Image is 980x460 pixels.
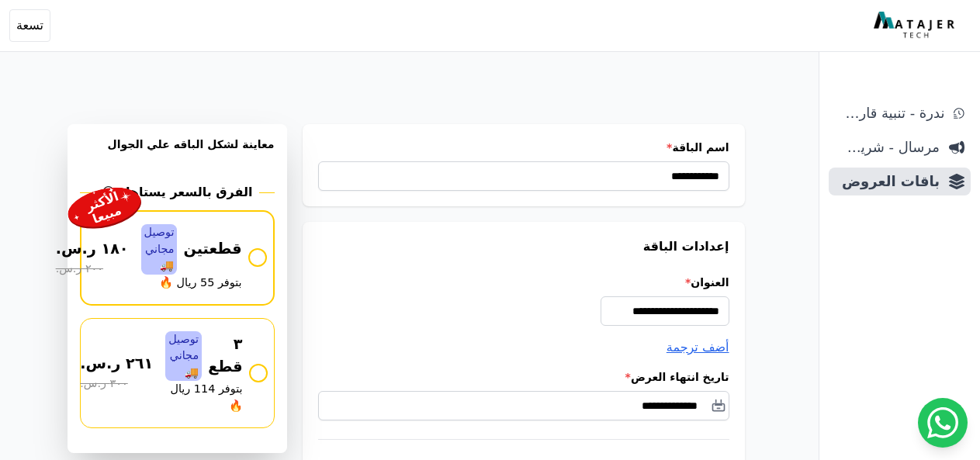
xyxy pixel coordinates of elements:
span: مرسال - شريط دعاية [835,137,940,158]
h2: الفرق بالسعر يستاهل 😍 [102,183,252,202]
span: ندرة - تنبية قارب علي النفاذ [835,102,944,124]
button: أضف ترجمة [667,338,729,357]
button: تسعة [9,9,50,42]
label: تاريخ انتهاء العرض [318,369,729,385]
span: باقات العروض [835,171,940,192]
label: العنوان [318,275,729,290]
span: أضف ترجمة [667,340,729,355]
h3: معاينة لشكل الباقه علي الجوال [80,137,274,171]
span: بتوفر 114 ريال 🔥 [165,381,242,414]
span: ٣ قطع [208,334,242,379]
span: ١٨٠ ر.س. [56,238,129,261]
label: اسم الباقة [318,140,729,155]
span: بتوفر 55 ريال 🔥 [159,275,241,292]
h3: إعدادات الباقة [318,237,729,256]
span: تسعة [16,16,43,35]
span: ٣٠٠ ر.س. [80,375,127,393]
img: MatajerTech Logo [874,12,958,40]
span: ٢٠٠ ر.س. [56,261,103,278]
span: قطعتين [183,238,241,261]
span: ٢٦١ ر.س. [80,353,153,375]
span: توصيل مجاني 🚚 [141,224,178,275]
div: الأكثر مبيعا [81,188,128,228]
span: توصيل مجاني 🚚 [165,331,202,382]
